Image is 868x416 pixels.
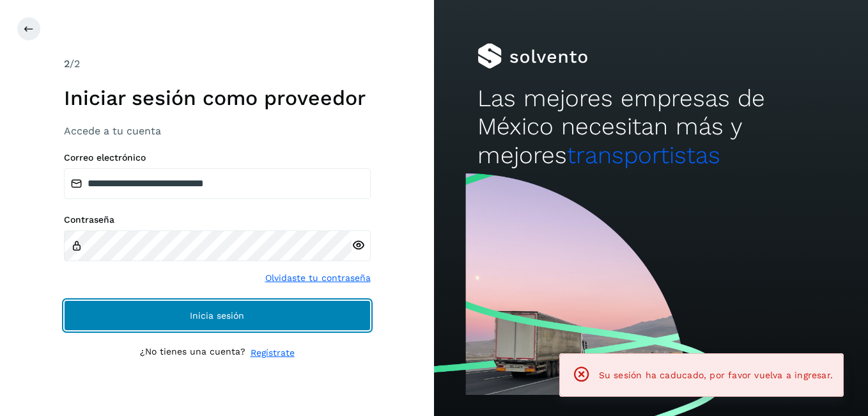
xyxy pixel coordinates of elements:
h3: Accede a tu cuenta [64,125,371,137]
span: 2 [64,58,70,70]
h2: Las mejores empresas de México necesitan más y mejores [477,84,825,170]
span: transportistas [567,141,720,169]
h1: Iniciar sesión como proveedor [64,86,371,110]
p: ¿No tienes una cuenta? [140,346,245,360]
a: Olvidaste tu contraseña [265,271,371,285]
label: Contraseña [64,214,371,225]
div: /2 [64,56,371,72]
label: Correo electrónico [64,152,371,163]
a: Regístrate [251,346,295,360]
span: Su sesión ha caducado, por favor vuelva a ingresar. [599,370,833,380]
span: Inicia sesión [190,311,244,320]
button: Inicia sesión [64,300,371,331]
